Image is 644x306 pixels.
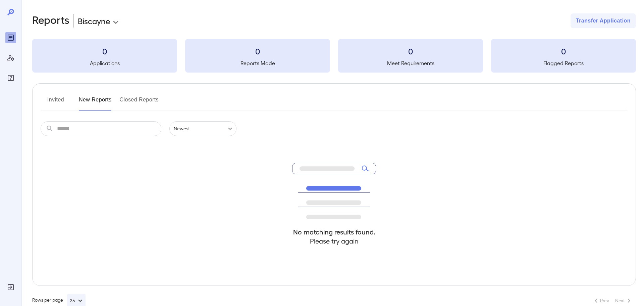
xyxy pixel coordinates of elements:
div: Log Out [5,282,16,293]
button: Transfer Application [571,13,636,28]
div: Manage Users [5,52,16,63]
button: Closed Reports [120,94,159,111]
summary: 0Applications0Reports Made0Meet Requirements0Flagged Reports [32,39,636,73]
h5: Meet Requirements [338,59,483,67]
h4: Please try again [292,236,376,246]
h3: 0 [185,46,330,56]
button: Invited [41,94,71,111]
h3: 0 [32,46,177,56]
h5: Flagged Reports [491,59,636,67]
h3: 0 [338,46,483,56]
div: Newest [169,121,236,136]
p: Biscayne [78,15,110,26]
h2: Reports [32,13,69,28]
div: Reports [5,32,16,43]
h3: 0 [491,46,636,56]
button: New Reports [79,94,112,111]
h5: Applications [32,59,177,67]
div: FAQ [5,73,16,83]
h5: Reports Made [185,59,330,67]
nav: pagination navigation [589,295,636,306]
h4: No matching results found. [292,227,376,236]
